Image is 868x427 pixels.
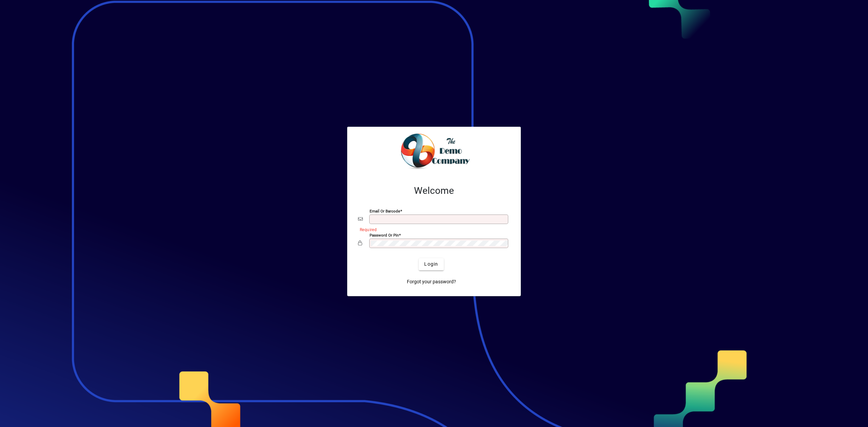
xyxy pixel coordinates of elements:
[419,258,443,270] button: Login
[370,232,399,237] mat-label: Password or Pin
[358,185,510,197] h2: Welcome
[370,208,400,213] mat-label: Email or Barcode
[360,226,505,233] mat-error: Required
[404,276,459,288] a: Forgot your password?
[424,261,438,268] span: Login
[407,278,456,285] span: Forgot your password?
